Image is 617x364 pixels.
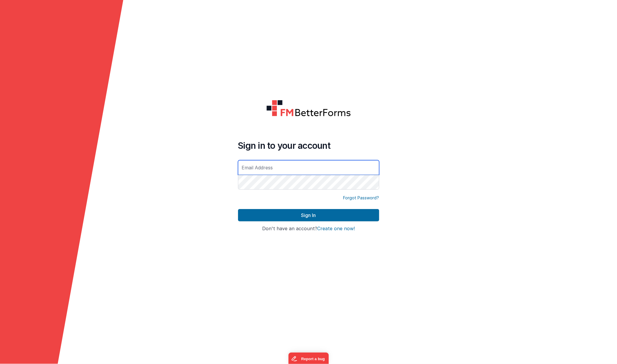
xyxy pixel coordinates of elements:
h4: Don't have an account? [238,226,379,231]
input: Email Address [238,160,379,175]
button: Sign In [238,209,379,221]
h4: Sign in to your account [238,140,379,151]
button: Create one now! [317,226,355,231]
a: Forgot Password? [343,195,379,201]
